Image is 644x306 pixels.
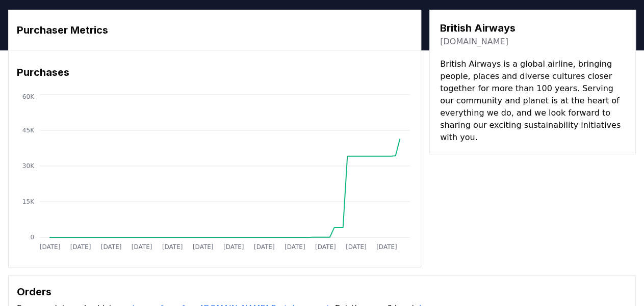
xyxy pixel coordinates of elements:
[440,36,508,48] a: [DOMAIN_NAME]
[22,93,35,100] tspan: 60K
[22,162,35,170] tspan: 30K
[101,243,122,251] tspan: [DATE]
[70,243,91,251] tspan: [DATE]
[440,20,516,36] h3: British Airways
[254,243,275,251] tspan: [DATE]
[376,243,397,251] tspan: [DATE]
[440,58,625,144] p: British Airways is a global airline, bringing people, places and diverse cultures closer together...
[17,284,627,299] h3: Orders
[17,22,413,38] h3: Purchaser Metrics
[285,243,305,251] tspan: [DATE]
[17,65,413,80] h3: Purchases
[132,243,152,251] tspan: [DATE]
[30,234,34,241] tspan: 0
[346,243,367,251] tspan: [DATE]
[193,243,214,251] tspan: [DATE]
[315,243,336,251] tspan: [DATE]
[22,127,35,134] tspan: 45K
[223,243,244,251] tspan: [DATE]
[162,243,183,251] tspan: [DATE]
[22,198,35,205] tspan: 15K
[40,243,61,251] tspan: [DATE]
